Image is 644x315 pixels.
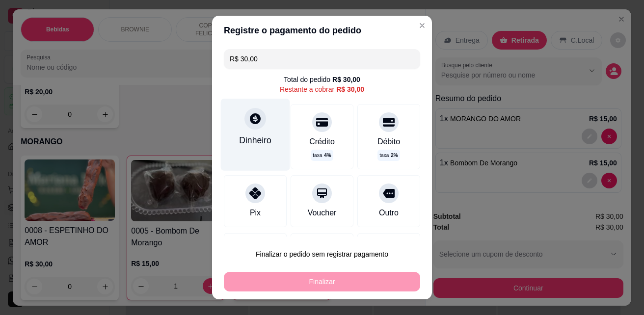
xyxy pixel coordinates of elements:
[284,75,360,84] div: Total do pedido
[239,134,271,147] div: Dinheiro
[324,152,331,159] span: 4 %
[379,207,399,219] div: Outro
[250,207,261,219] div: Pix
[377,136,400,148] div: Débito
[379,152,398,159] p: taxa
[391,152,398,159] span: 2 %
[332,75,360,84] div: R$ 30,00
[414,18,430,33] button: Close
[308,207,337,219] div: Voucher
[336,84,364,94] div: R$ 30,00
[224,244,420,264] button: Finalizar o pedido sem registrar pagamento
[313,152,331,159] p: taxa
[309,136,335,148] div: Crédito
[280,84,364,94] div: Restante a cobrar
[230,49,414,69] input: Ex.: hambúrguer de cordeiro
[212,16,432,45] header: Registre o pagamento do pedido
